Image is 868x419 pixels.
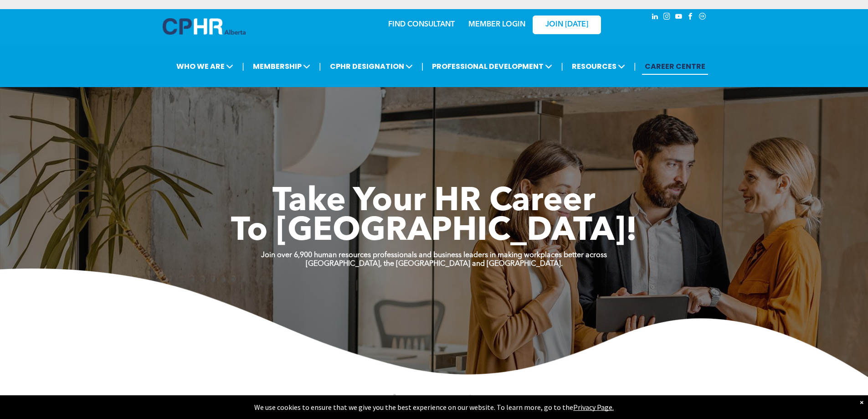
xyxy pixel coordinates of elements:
[662,11,672,24] a: instagram
[533,16,601,34] a: JOIN [DATE]
[429,58,555,75] span: PROFESSIONAL DEVELOPMENT
[231,215,637,248] span: To [GEOGRAPHIC_DATA]!
[319,57,321,76] li: |
[674,11,684,24] a: youtube
[272,186,596,218] span: Take Your HR Career
[242,57,244,76] li: |
[421,57,424,76] li: |
[561,57,563,76] li: |
[163,18,246,35] img: A blue and white logo for cp alberta
[468,21,525,28] a: MEMBER LOGIN
[545,21,588,29] span: JOIN [DATE]
[388,21,455,28] a: FIND CONSULTANT
[634,57,636,76] li: |
[390,393,478,404] span: Announcements
[686,11,696,24] a: facebook
[642,58,708,75] a: CAREER CENTRE
[250,58,313,75] span: MEMBERSHIP
[698,11,708,24] a: Social network
[860,398,863,407] div: Dismiss notification
[261,252,607,259] strong: Join over 6,900 human resources professionals and business leaders in making workplaces better ac...
[174,58,236,75] span: WHO WE ARE
[573,403,614,412] a: Privacy Page.
[569,58,628,75] span: RESOURCES
[306,260,563,268] strong: [GEOGRAPHIC_DATA], the [GEOGRAPHIC_DATA] and [GEOGRAPHIC_DATA].
[650,11,660,24] a: linkedin
[327,58,416,75] span: CPHR DESIGNATION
